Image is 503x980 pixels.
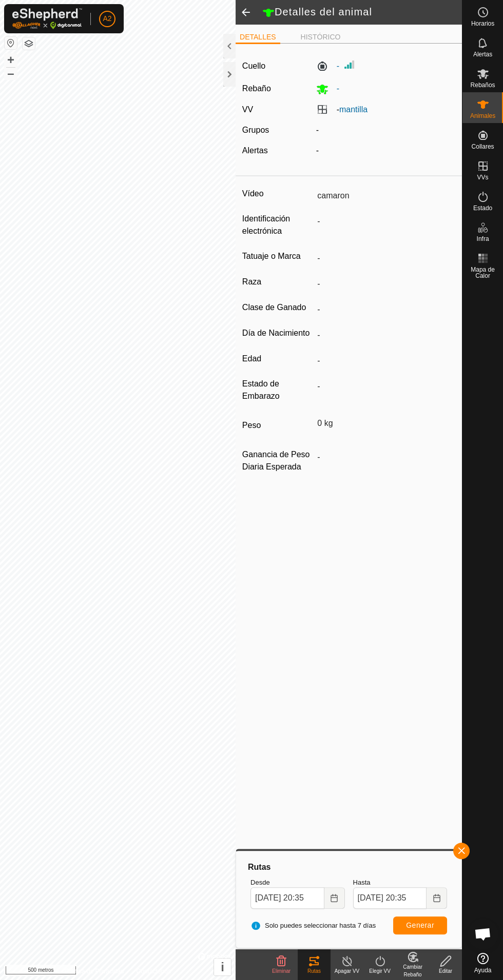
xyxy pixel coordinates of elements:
font: A2 [103,14,111,23]
button: – [5,67,17,79]
a: mantilla [339,105,367,114]
a: Ayuda [462,949,503,977]
font: Collares [471,143,494,150]
font: Ayuda [474,967,492,974]
font: - [337,105,339,114]
font: Apagar VV [335,968,359,974]
font: Cuello [242,62,265,70]
font: Tatuaje o Marca [242,252,301,260]
button: + [5,54,17,66]
button: Capas del Mapa [23,37,35,50]
font: Solo puedes seleccionar hasta 7 días [265,922,376,929]
font: Detalles del animal [275,6,372,17]
font: Alertas [473,51,492,58]
font: HISTÓRICO [301,33,341,41]
font: Generar [406,921,434,929]
font: Edad [242,354,261,363]
font: Ganancia de Peso Diaria Esperada [242,450,310,471]
font: Rutas [248,863,270,871]
button: Elija fecha [427,887,447,909]
button: Elija fecha [324,887,345,909]
font: Estado [473,205,492,212]
button: i [214,958,231,975]
font: Mapa de Calor [471,266,495,279]
font: i [221,960,224,974]
button: Generar [393,916,447,934]
a: Contáctenos [137,967,171,976]
font: Estado de Embarazo [242,379,280,400]
a: Política de Privacidad [65,967,124,976]
font: + [7,53,14,67]
font: Rebaño [242,84,271,93]
button: Restablecer Mapa [5,37,17,49]
font: Elegir VV [369,968,391,974]
font: Horarios [471,20,494,27]
font: Desde [250,879,270,886]
font: Rebaños [470,81,495,89]
font: Política de Privacidad [65,968,124,975]
font: - [337,84,339,93]
font: VV [242,105,253,114]
div: Chat abierto [468,918,498,949]
font: Clase de Ganado [242,303,306,312]
font: Raza [242,277,261,286]
font: Editar [439,968,452,974]
font: Infra [476,235,489,242]
font: - [316,126,319,134]
font: Hasta [353,879,371,886]
font: Eliminar [272,968,291,974]
font: VVs [477,174,488,181]
font: - [337,62,339,70]
font: Alertas [242,146,268,155]
font: – [7,66,14,80]
font: Grupos [242,126,269,134]
font: Vídeo [242,189,264,198]
font: Peso [242,421,261,430]
font: - [316,146,319,155]
font: Día de Nacimiento [242,329,310,337]
font: Animales [470,112,495,119]
font: Contáctenos [137,968,171,975]
font: DETALLES [240,33,276,41]
img: Intensidad de Señal [343,58,356,71]
img: Logotipo de Gallagher [12,8,82,29]
font: Cambiar Rebaño [403,964,422,977]
font: Rutas [307,968,321,974]
font: Identificación electrónica [242,214,290,235]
